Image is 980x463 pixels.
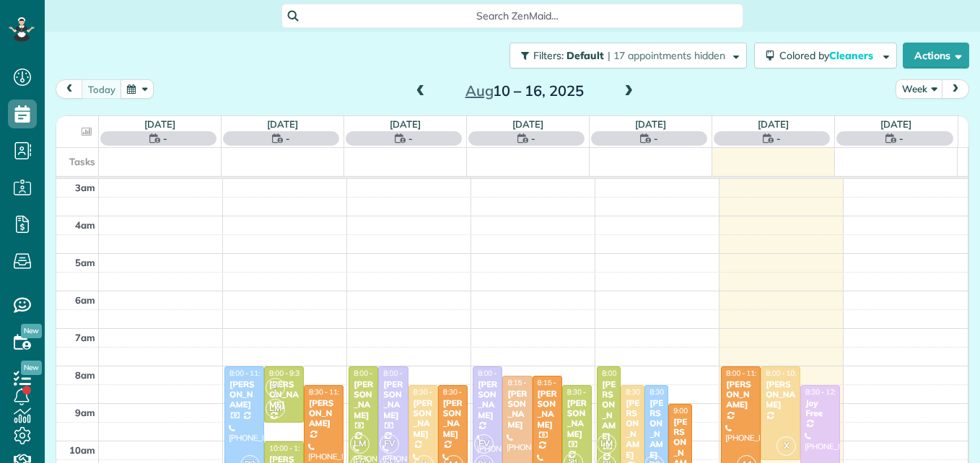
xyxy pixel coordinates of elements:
[465,81,494,100] span: Aug
[69,444,95,456] span: 10am
[602,369,641,378] span: 8:00 - 11:00
[512,118,543,130] a: [DATE]
[390,118,421,130] a: [DATE]
[163,131,167,146] span: -
[354,369,393,378] span: 8:00 - 11:00
[654,131,658,146] span: -
[608,49,725,62] span: | 17 appointments hidden
[567,387,606,397] span: 8:30 - 11:30
[144,118,175,130] a: [DATE]
[880,118,911,130] a: [DATE]
[413,398,434,440] div: [PERSON_NAME]
[75,257,95,268] span: 5am
[474,434,494,454] span: FV
[414,387,452,397] span: 8:30 - 11:00
[266,399,285,418] span: LM
[75,219,95,231] span: 4am
[673,406,708,415] span: 9:00 - 1:00
[903,43,969,69] button: Actions
[266,386,284,400] small: 1
[383,369,422,378] span: 8:00 - 11:00
[477,379,498,421] div: [PERSON_NAME]
[267,118,298,130] a: [DATE]
[380,434,399,454] span: FV
[269,369,304,378] span: 8:00 - 9:30
[21,324,42,338] span: New
[625,398,640,460] div: [PERSON_NAME]
[509,43,747,69] button: Filters: Default | 17 appointments hidden
[776,131,781,146] span: -
[82,79,122,99] button: today
[899,131,904,146] span: -
[601,379,616,441] div: [PERSON_NAME]
[507,389,528,431] div: [PERSON_NAME]
[382,379,403,421] div: [PERSON_NAME]
[507,378,546,387] span: 8:15 - 11:30
[649,387,688,397] span: 8:30 - 11:00
[229,369,268,378] span: 8:00 - 11:00
[725,379,756,410] div: [PERSON_NAME]
[805,398,836,419] div: Joy Free
[229,379,260,410] div: [PERSON_NAME]
[754,43,897,69] button: Colored byCleaners
[21,361,42,375] span: New
[443,387,482,397] span: 8:30 - 11:00
[597,434,616,454] span: LM
[635,118,666,130] a: [DATE]
[758,118,789,130] a: [DATE]
[308,398,339,429] div: [PERSON_NAME]
[286,131,290,146] span: -
[538,378,577,387] span: 8:15 - 11:15
[766,369,805,378] span: 8:00 - 10:30
[776,436,796,456] span: X
[649,398,664,460] div: [PERSON_NAME]
[75,369,95,381] span: 8am
[56,79,83,99] button: prev
[566,398,587,440] div: [PERSON_NAME]
[269,444,308,453] span: 10:00 - 1:00
[350,434,369,454] span: LM
[434,83,615,99] h2: 10 – 16, 2025
[566,49,605,62] span: Default
[69,156,95,167] span: Tasks
[829,49,875,62] span: Cleaners
[75,332,95,343] span: 7am
[478,369,517,378] span: 8:00 - 11:00
[75,182,95,193] span: 3am
[726,369,765,378] span: 8:00 - 11:00
[271,382,280,389] span: SH
[942,79,969,99] button: next
[408,131,413,146] span: -
[896,79,943,99] button: Week
[75,407,95,418] span: 9am
[442,398,463,440] div: [PERSON_NAME]
[626,387,665,397] span: 8:30 - 11:30
[531,131,535,146] span: -
[353,379,374,421] div: [PERSON_NAME]
[765,379,796,410] div: [PERSON_NAME]
[309,387,348,397] span: 8:30 - 11:45
[537,389,558,431] div: [PERSON_NAME]
[805,387,844,397] span: 8:30 - 12:00
[533,49,564,62] span: Filters:
[779,49,878,62] span: Colored by
[502,43,747,69] a: Filters: Default | 17 appointments hidden
[75,294,95,306] span: 6am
